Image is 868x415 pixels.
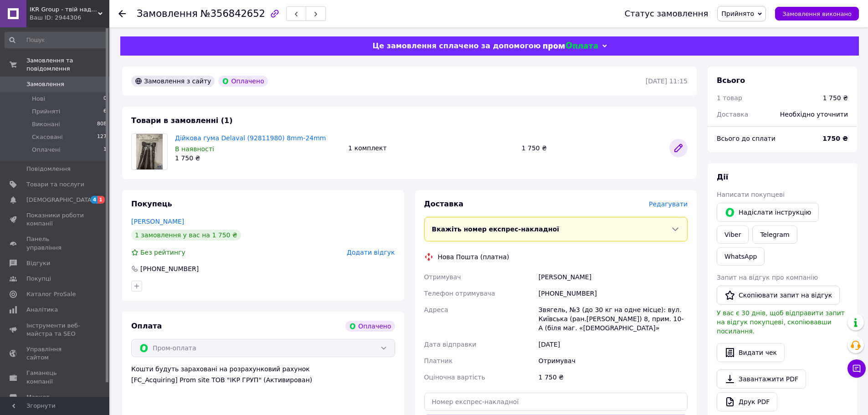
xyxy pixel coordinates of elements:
[424,290,495,297] span: Телефон отримувача
[823,93,848,102] div: 1 750 ₴
[717,274,818,281] span: Запит на відгук про компанію
[717,343,785,362] button: Видати чек
[5,32,108,48] input: Пошук
[131,230,241,241] div: 1 замовлення у вас на 1 750 ₴
[717,392,777,411] a: Друк PDF
[137,8,198,19] span: Замовлення
[175,145,214,153] span: В наявності
[424,341,477,348] span: Дата відправки
[717,191,785,198] span: Написати покупцеві
[26,196,94,204] span: [DEMOGRAPHIC_DATA]
[847,359,866,378] button: Чат з покупцем
[131,364,395,384] div: Кошти будуть зараховані на розрахунковий рахунок
[649,200,688,208] span: Редагувати
[97,120,107,128] span: 808
[103,95,107,103] span: 0
[625,9,709,18] div: Статус замовлення
[26,275,51,283] span: Покупці
[26,306,58,314] span: Аналітика
[424,357,453,364] span: Платник
[646,77,688,85] time: [DATE] 11:15
[136,134,163,169] img: Дійкова гума Delaval (92811980) 8mm-24mm
[26,369,84,385] span: Гаманець компанії
[537,285,689,302] div: [PHONE_NUMBER]
[175,154,341,163] div: 1 750 ₴
[424,200,464,208] span: Доставка
[717,135,776,142] span: Всього до сплати
[26,393,50,401] span: Маркет
[91,196,98,204] span: 4
[345,321,395,332] div: Оплачено
[30,5,98,14] span: IKR Group - твій надійний постачальник обладнання та комплексних рішень
[717,309,845,335] span: У вас є 30 днів, щоб відправити запит на відгук покупцеві, скопіювавши посилання.
[139,264,200,273] div: [PHONE_NUMBER]
[131,322,162,330] span: Оплата
[97,133,107,141] span: 127
[717,173,728,181] span: Дії
[537,336,689,353] div: [DATE]
[32,146,61,154] span: Оплачені
[131,218,184,225] a: [PERSON_NAME]
[140,249,185,256] span: Без рейтингу
[103,146,107,154] span: 1
[717,94,742,102] span: 1 товар
[26,235,84,251] span: Панель управління
[26,165,71,173] span: Повідомлення
[30,14,109,22] div: Ваш ID: 2944306
[537,302,689,336] div: Звягель, №3 (до 30 кг на одне місце): вул. Київська (ран.[PERSON_NAME]) 8, прим. 10-А (біля маг. ...
[32,95,45,103] span: Нові
[822,135,848,142] b: 1750 ₴
[26,80,64,88] span: Замовлення
[131,375,395,384] div: [FC_Acquiring] Prom site ТОВ "ІКР ГРУП" (Активирован)
[717,225,749,244] a: Viber
[372,41,540,50] span: Це замовлення сплачено за допомогою
[424,393,688,411] input: Номер експрес-накладної
[98,196,105,204] span: 1
[543,42,598,51] img: evopay logo
[218,76,267,87] div: Оплачено
[537,353,689,369] div: Отримувач
[424,306,448,313] span: Адреса
[347,249,395,256] span: Додати відгук
[26,56,109,73] span: Замовлення та повідомлення
[26,345,84,362] span: Управління сайтом
[32,133,63,141] span: Скасовані
[717,286,840,305] button: Скопіювати запит на відгук
[32,120,60,128] span: Виконані
[344,142,518,154] div: 1 комплект
[782,10,852,17] span: Замовлення виконано
[775,104,853,124] div: Необхідно уточнити
[103,108,107,116] span: 6
[717,247,765,266] a: WhatsApp
[669,139,688,157] a: Редагувати
[175,134,326,142] a: Дійкова гума Delaval (92811980) 8mm-24mm
[537,369,689,385] div: 1 750 ₴
[424,374,485,381] span: Оціночна вартість
[118,9,126,18] div: Повернутися назад
[752,225,797,244] a: Telegram
[131,76,215,87] div: Замовлення з сайту
[721,10,754,17] span: Прийнято
[717,203,819,222] button: Надіслати інструкцію
[775,7,859,20] button: Замовлення виконано
[717,76,745,85] span: Всього
[432,225,560,233] span: Вкажіть номер експрес-накладної
[717,111,748,118] span: Доставка
[26,322,84,338] span: Інструменти веб-майстра та SEO
[424,273,461,281] span: Отримувач
[200,8,265,19] span: №356842652
[26,180,84,189] span: Товари та послуги
[26,290,76,298] span: Каталог ProSale
[436,252,512,261] div: Нова Пошта (платна)
[26,211,84,228] span: Показники роботи компанії
[131,116,233,125] span: Товари в замовленні (1)
[717,369,806,389] a: Завантажити PDF
[537,269,689,285] div: [PERSON_NAME]
[518,142,666,154] div: 1 750 ₴
[32,108,60,116] span: Прийняті
[26,259,50,267] span: Відгуки
[131,200,172,208] span: Покупець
